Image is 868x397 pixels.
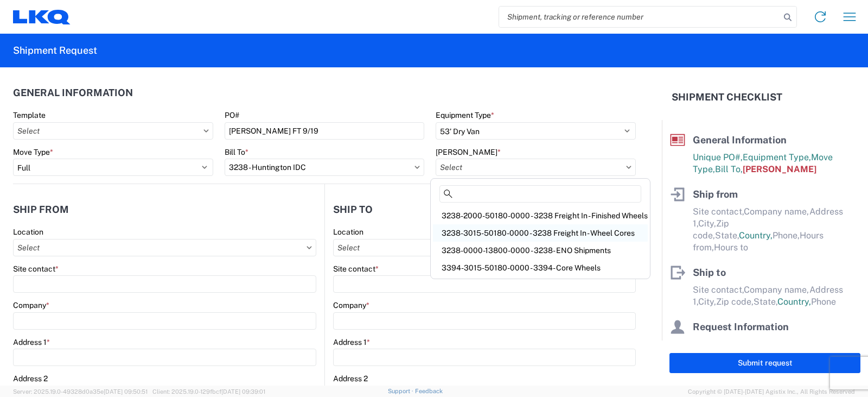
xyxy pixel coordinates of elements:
[743,152,811,162] span: Equipment Type,
[433,207,648,224] div: 3238-2000-50180-0000 - 3238 Freight In - Finished Wheels
[13,374,48,383] label: Address 2
[433,224,648,242] div: 3238-3015-50180-0000 - 3238 Freight In - Wheel Cores
[433,259,648,276] div: 3394-3015-50180-0000 - 3394- Core Wheels
[436,110,494,120] label: Equipment Type
[773,230,800,241] span: Phone,
[13,227,43,237] label: Location
[13,239,316,256] input: Select
[333,374,368,383] label: Address 2
[225,147,248,157] label: Bill To
[13,388,148,395] span: Server: 2025.19.0-49328d0a35e
[433,242,648,259] div: 3238-0000-13800-0000 - 3238- ENO Shipments
[669,353,860,373] button: Submit request
[714,242,748,253] span: Hours to
[333,227,363,237] label: Location
[152,388,265,395] span: Client: 2025.19.0-129fbcf
[333,337,370,347] label: Address 1
[811,297,836,307] span: Phone
[104,388,148,395] span: [DATE] 09:50:51
[743,164,816,174] span: [PERSON_NAME]
[13,110,46,120] label: Template
[13,300,49,310] label: Company
[333,239,636,256] input: Select
[698,218,716,229] span: City,
[499,7,780,27] input: Shipment, tracking or reference number
[777,297,811,307] span: Country,
[333,300,369,310] label: Company
[672,91,782,104] h2: Shipment Checklist
[754,297,777,307] span: State,
[719,339,744,349] span: Email,
[693,206,744,217] span: Site contact,
[744,285,809,295] span: Company name,
[739,230,773,241] span: Country,
[744,339,771,349] span: Phone,
[693,134,787,146] span: General Information
[693,152,743,162] span: Unique PO#,
[333,264,379,274] label: Site contact
[688,387,855,396] span: Copyright © [DATE]-[DATE] Agistix Inc., All Rights Reserved
[13,44,97,57] h2: Shipment Request
[436,159,636,176] input: Select
[693,339,719,349] span: Name,
[415,388,443,394] a: Feedback
[693,285,744,295] span: Site contact,
[693,267,726,278] span: Ship to
[715,230,739,241] span: State,
[13,122,213,140] input: Select
[225,110,239,120] label: PO#
[388,388,415,394] a: Support
[13,87,133,98] h2: General Information
[333,204,373,215] h2: Ship to
[744,206,809,217] span: Company name,
[716,297,754,307] span: Zip code,
[225,159,425,176] input: Select
[698,297,716,307] span: City,
[13,147,53,157] label: Move Type
[436,147,501,157] label: [PERSON_NAME]
[715,164,743,174] span: Bill To,
[221,388,265,395] span: [DATE] 09:39:01
[13,264,59,274] label: Site contact
[13,337,50,347] label: Address 1
[13,204,69,215] h2: Ship from
[693,188,738,200] span: Ship from
[693,321,789,332] span: Request Information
